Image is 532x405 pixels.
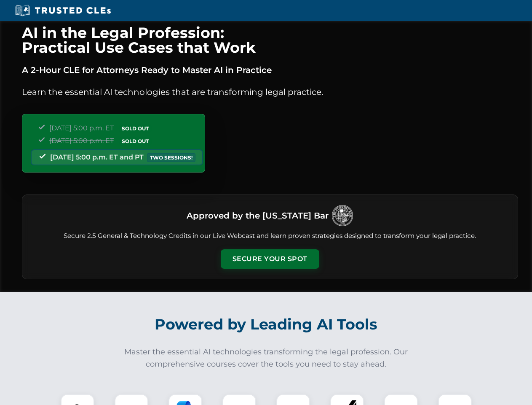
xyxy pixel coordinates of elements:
h2: Powered by Leading AI Tools [33,310,500,339]
h1: AI in the Legal Profession: Practical Use Cases that Work [22,25,518,55]
span: [DATE] 5:00 p.m. ET [49,124,114,132]
span: SOLD OUT [119,124,152,133]
img: Logo [332,205,353,226]
p: Master the essential AI technologies transforming the legal profession. Our comprehensive courses... [119,346,414,370]
button: Secure Your Spot [221,249,319,269]
img: Trusted CLEs [13,4,113,17]
p: Learn the essential AI technologies that are transforming legal practice. [22,85,518,99]
h3: Approved by the [US_STATE] Bar [187,208,329,223]
p: A 2-Hour CLE for Attorneys Ready to Master AI in Practice [22,63,518,77]
span: SOLD OUT [119,137,152,146]
span: [DATE] 5:00 p.m. ET [49,137,114,145]
p: Secure 2.5 General & Technology Credits in our Live Webcast and learn proven strategies designed ... [32,231,508,241]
